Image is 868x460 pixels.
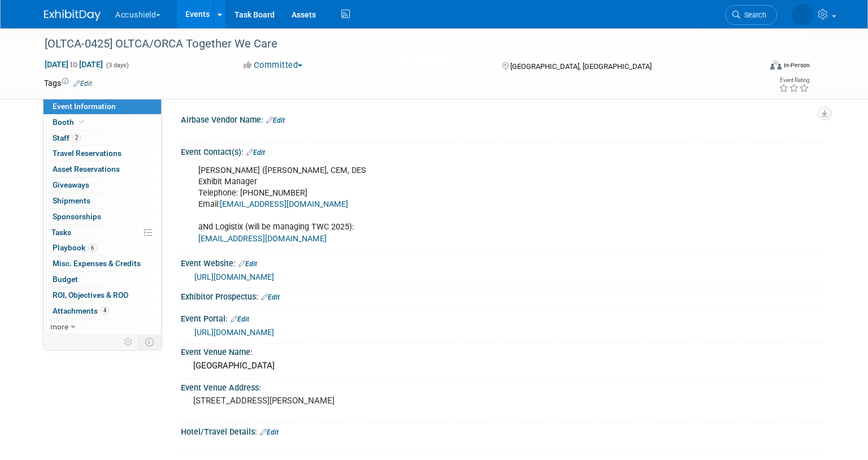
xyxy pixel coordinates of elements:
[53,243,97,252] span: Playbook
[783,61,810,70] div: In-Person
[72,133,81,142] span: 2
[194,328,274,337] a: [URL][DOMAIN_NAME]
[44,303,161,319] a: Attachments4
[101,306,109,315] span: 4
[44,319,161,335] a: more
[44,256,161,271] a: Misc. Expenses & Credits
[53,164,120,173] span: Asset Reservations
[79,119,85,125] i: Booth reservation complete
[220,199,348,209] a: [EMAIL_ADDRESS][DOMAIN_NAME]
[73,80,92,88] a: Edit
[44,288,161,303] a: ROI, Objectives & ROO
[53,259,141,268] span: Misc. Expenses & Credits
[193,396,436,406] pre: [STREET_ADDRESS][PERSON_NAME]
[240,59,307,71] button: Committed
[181,288,824,303] div: Exhibitor Prospectus:
[53,212,101,221] span: Sponsorships
[266,116,285,124] a: Edit
[50,322,68,331] span: more
[44,177,161,193] a: Giveaways
[53,102,116,111] span: Event Information
[44,131,161,146] a: Staff2
[198,234,327,244] a: [EMAIL_ADDRESS][DOMAIN_NAME]
[44,59,103,70] span: [DATE] [DATE]
[190,159,700,250] div: [PERSON_NAME] ([PERSON_NAME], CEM, DES Exhibit Manager Telephone: [PHONE_NUMBER] Email: aNd Logis...
[138,335,162,349] td: Toggle Event Tabs
[41,34,745,54] div: [OLTCA-0425] OLTCA/ORCA Together We Care
[44,77,92,89] td: Tags
[181,255,824,270] div: Event Website:
[53,118,87,127] span: Booth
[105,62,129,69] span: (3 days)
[260,428,279,436] a: Edit
[119,335,138,349] td: Personalize Event Tab Strip
[51,228,71,237] span: Tasks
[238,260,257,268] a: Edit
[181,379,824,393] div: Event Venue Address:
[88,244,97,252] span: 6
[68,60,79,69] span: to
[53,196,90,205] span: Shipments
[181,111,824,126] div: Airbase Vendor Name:
[44,193,161,209] a: Shipments
[181,310,824,325] div: Event Portal:
[770,60,782,70] img: Format-Inperson.png
[696,59,810,76] div: Event Format
[44,146,161,161] a: Travel Reservations
[44,225,161,240] a: Tasks
[246,149,265,157] a: Edit
[231,315,249,323] a: Edit
[194,272,274,281] a: [URL][DOMAIN_NAME]
[261,293,280,301] a: Edit
[53,306,109,315] span: Attachments
[189,357,815,375] div: [GEOGRAPHIC_DATA]
[53,290,128,300] span: ROI, Objectives & ROO
[53,133,81,142] span: Staff
[725,5,777,25] a: Search
[53,180,89,189] span: Giveaways
[53,149,121,158] span: Travel Reservations
[510,62,652,71] span: [GEOGRAPHIC_DATA], [GEOGRAPHIC_DATA]
[44,99,161,114] a: Event Information
[44,272,161,287] a: Budget
[740,11,766,19] span: Search
[44,162,161,177] a: Asset Reservations
[44,209,161,224] a: Sponsorships
[53,275,78,284] span: Budget
[181,144,824,158] div: Event Contact(s):
[181,423,824,438] div: Hotel/Travel Details:
[44,240,161,255] a: Playbook6
[44,10,101,21] img: ExhibitDay
[44,115,161,130] a: Booth
[792,4,813,25] img: John Leavitt
[181,344,824,358] div: Event Venue Name:
[779,77,809,83] div: Event Rating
